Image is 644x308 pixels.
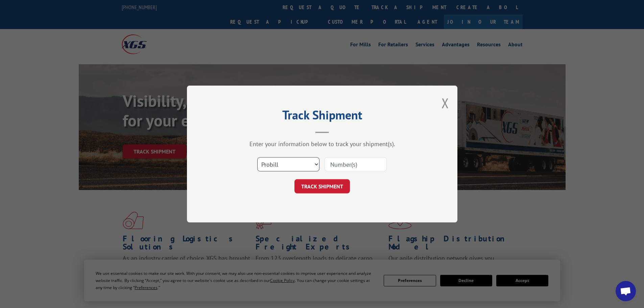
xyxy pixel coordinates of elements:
[294,179,350,193] button: TRACK SHIPMENT
[325,157,387,171] input: Number(s)
[221,110,424,123] h2: Track Shipment
[221,140,424,148] div: Enter your information below to track your shipment(s).
[616,281,636,301] a: Open chat
[442,94,449,112] button: Close modal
